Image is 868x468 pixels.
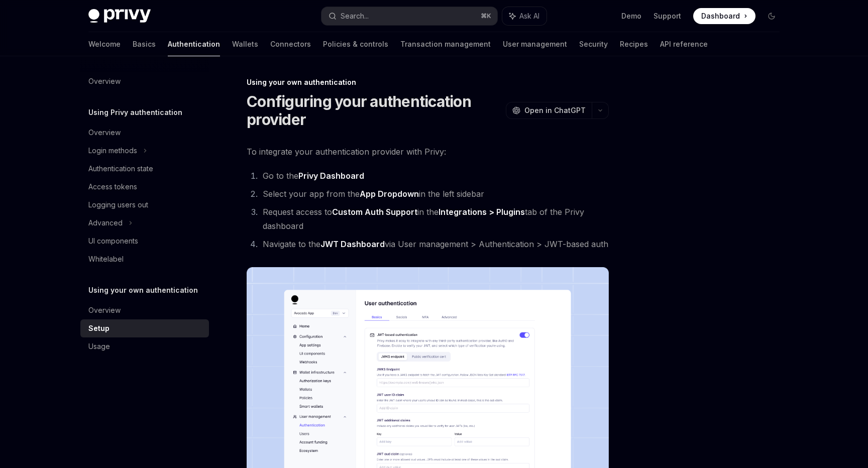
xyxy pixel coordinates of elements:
[80,232,209,250] a: UI components
[80,72,209,90] a: Overview
[88,304,121,316] div: Overview
[133,32,156,56] a: Basics
[88,32,121,56] a: Welcome
[168,32,220,56] a: Authentication
[80,196,209,214] a: Logging users out
[88,181,137,193] div: Access tokens
[88,199,148,211] div: Logging users out
[524,105,586,115] span: Open in ChatGPT
[80,301,209,319] a: Overview
[80,124,209,142] a: Overview
[80,337,209,356] a: Usage
[260,187,609,201] li: Select your app from the in the left sidebar
[502,7,547,25] button: Ask AI
[88,106,182,119] h5: Using Privy authentication
[260,237,609,251] li: Navigate to the via User management > Authentication > JWT-based auth
[88,284,198,296] h5: Using your own authentication
[503,32,567,56] a: User management
[88,163,153,175] div: Authentication state
[764,8,780,24] button: Toggle dark mode
[80,178,209,196] a: Access tokens
[247,92,502,129] h1: Configuring your authentication provider
[579,32,608,56] a: Security
[621,11,641,21] a: Demo
[298,171,364,181] a: Privy Dashboard
[88,127,121,139] div: Overview
[693,8,755,24] a: Dashboard
[88,253,124,265] div: Whitelabel
[323,32,388,56] a: Policies & controls
[439,207,525,217] a: Integrations > Plugins
[88,145,137,157] div: Login methods
[506,102,592,119] button: Open in ChatGPT
[80,250,209,268] a: Whitelabel
[247,145,609,159] span: To integrate your authentication provider with Privy:
[88,322,110,334] div: Setup
[88,75,121,87] div: Overview
[620,32,648,56] a: Recipes
[260,205,609,233] li: Request access to in the tab of the Privy dashboard
[360,189,419,199] strong: App Dropdown
[88,340,110,353] div: Usage
[660,32,708,56] a: API reference
[80,160,209,178] a: Authentication state
[481,12,491,20] span: ⌘ K
[332,207,417,217] strong: Custom Auth Support
[270,32,311,56] a: Connectors
[260,169,609,183] li: Go to the
[654,11,681,21] a: Support
[519,11,539,21] span: Ask AI
[320,239,385,250] a: JWT Dashboard
[341,10,369,22] div: Search...
[232,32,258,56] a: Wallets
[400,32,491,56] a: Transaction management
[80,319,209,337] a: Setup
[321,7,497,25] button: Search...⌘K
[88,235,138,247] div: UI components
[701,11,740,21] span: Dashboard
[88,217,123,229] div: Advanced
[247,77,609,87] div: Using your own authentication
[88,9,151,23] img: dark logo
